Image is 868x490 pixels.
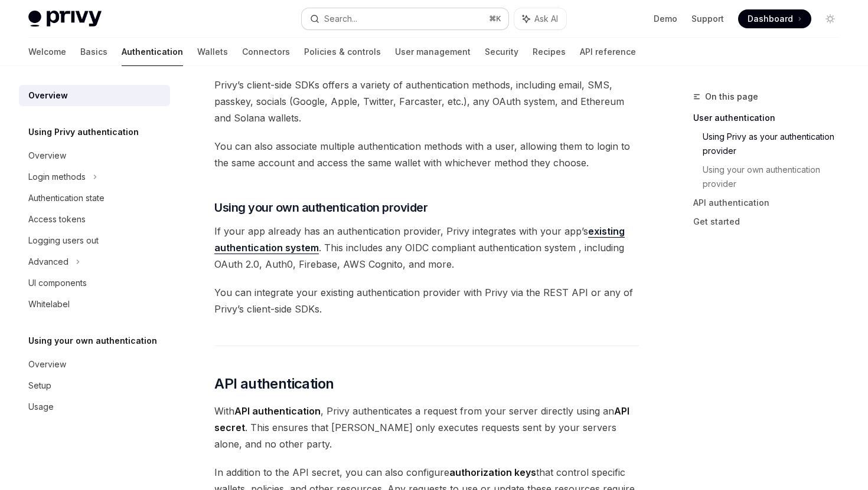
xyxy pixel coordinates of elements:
[693,212,849,231] a: Get started
[28,38,66,66] a: Welcome
[514,8,566,29] button: Ask AI
[28,379,51,393] div: Setup
[28,125,139,139] h5: Using Privy authentication
[28,191,105,205] div: Authentication state
[304,38,381,66] a: Policies & controls
[748,13,793,25] span: Dashboard
[691,13,724,25] a: Support
[489,14,501,24] span: ⌘ K
[395,38,471,66] a: User management
[234,405,321,417] strong: API authentication
[28,149,66,163] div: Overview
[19,188,170,209] a: Authentication state
[28,357,66,371] div: Overview
[19,354,170,375] a: Overview
[19,272,170,294] a: UI components
[28,234,99,248] div: Logging users out
[19,375,170,396] a: Setup
[580,38,636,66] a: API reference
[485,38,518,66] a: Security
[705,90,758,104] span: On this page
[197,38,228,66] a: Wallets
[693,108,849,127] a: User authentication
[214,223,639,272] span: If your app already has an authentication provider, Privy integrates with your app’s . This inclu...
[214,199,428,216] span: Using your own authentication provider
[654,13,677,25] a: Demo
[693,193,849,212] a: API authentication
[19,294,170,315] a: Whitelabel
[449,466,536,478] strong: authorization keys
[80,38,107,66] a: Basics
[28,297,70,311] div: Whitelabel
[214,138,639,171] span: You can also associate multiple authentication methods with a user, allowing them to login to the...
[19,85,170,106] a: Overview
[534,13,558,25] span: Ask AI
[703,160,849,193] a: Using your own authentication provider
[324,12,357,26] div: Search...
[533,38,566,66] a: Recipes
[28,170,86,184] div: Login methods
[19,145,170,166] a: Overview
[19,209,170,230] a: Access tokens
[28,11,102,27] img: light logo
[214,284,639,317] span: You can integrate your existing authentication provider with Privy via the REST API or any of Pri...
[28,212,86,226] div: Access tokens
[28,334,157,348] h5: Using your own authentication
[821,9,840,28] button: Toggle dark mode
[19,230,170,251] a: Logging users out
[214,77,639,126] span: Privy’s client-side SDKs offers a variety of authentication methods, including email, SMS, passke...
[28,88,68,103] div: Overview
[302,8,508,29] button: Search...⌘K
[28,400,54,414] div: Usage
[28,276,87,290] div: UI components
[214,374,334,393] span: API authentication
[214,403,639,452] span: With , Privy authenticates a request from your server directly using an . This ensures that [PERS...
[28,255,68,269] div: Advanced
[122,38,183,66] a: Authentication
[242,38,290,66] a: Connectors
[703,127,849,160] a: Using Privy as your authentication provider
[19,396,170,417] a: Usage
[738,9,811,28] a: Dashboard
